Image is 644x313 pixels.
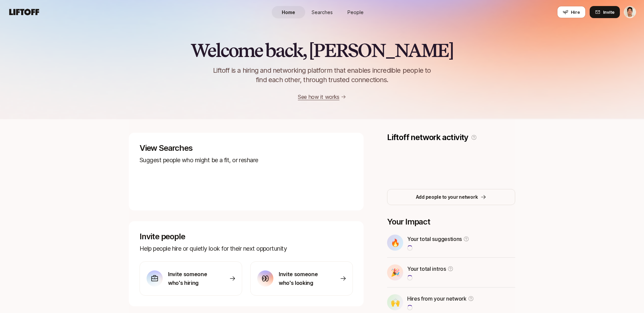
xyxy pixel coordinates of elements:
button: Invite [590,6,620,18]
span: People [347,9,364,16]
p: Your Impact [387,217,515,227]
span: Searches [312,9,333,16]
p: View Searches [140,143,353,153]
p: Suggest people who might be a fit, or reshare [140,155,353,165]
span: Home [282,9,295,16]
p: Add people to your network [416,193,478,201]
p: Invite someone who's looking [279,270,326,287]
p: Help people hire or quietly look for their next opportunity [140,244,353,253]
div: 🙌 [387,294,403,310]
p: Your total intros [407,264,446,273]
span: Invite [603,9,614,15]
a: Home [272,6,305,18]
h2: Welcome back, [PERSON_NAME] [191,40,453,60]
p: Invite someone who's hiring [168,270,215,287]
p: Invite people [140,232,353,241]
p: Hires from your network [407,294,467,303]
span: Hire [571,9,580,15]
p: Liftoff is a hiring and networking platform that enables incredible people to find each other, th... [202,66,442,84]
a: See how it works [298,93,339,100]
button: Add people to your network [387,189,515,205]
p: Liftoff network activity [387,133,468,142]
div: 🎉 [387,264,403,280]
a: Searches [305,6,339,18]
button: Jeremy Chen [624,6,636,18]
button: Hire [557,6,586,18]
a: People [339,6,372,18]
div: 🔥 [387,235,403,251]
img: Jeremy Chen [624,6,636,18]
p: Your total suggestions [407,235,462,243]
